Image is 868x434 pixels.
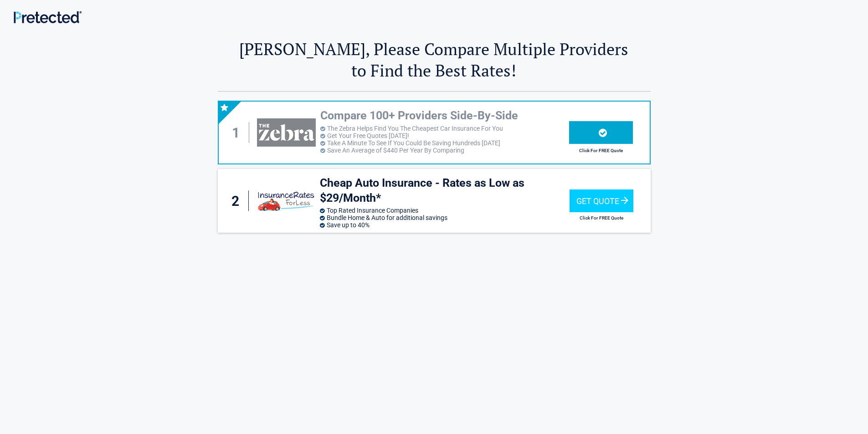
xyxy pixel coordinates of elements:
[320,176,570,205] h3: Cheap Auto Insurance - Rates as Low as $29/Month*
[320,139,569,147] li: Take A Minute To See If You Could Be Saving Hundreds [DATE]
[257,118,315,147] img: thezebra's logo
[320,132,569,139] li: Get Your Free Quotes [DATE]!
[320,147,569,154] li: Save An Average of $440 Per Year By Comparing
[227,191,249,211] div: 2
[320,207,570,214] li: Top Rated Insurance Companies
[14,11,82,23] img: Main Logo
[570,189,633,212] div: Get Quote
[320,125,569,132] li: The Zebra Helps Find You The Cheapest Car Insurance For You
[218,38,651,81] h2: [PERSON_NAME], Please Compare Multiple Providers to Find the Best Rates!
[570,215,633,220] h2: Click For FREE Quote
[228,123,250,143] div: 1
[320,221,570,229] li: Save up to 40%
[569,148,633,153] h2: Click For FREE Quote
[320,108,569,123] h3: Compare 100+ Providers Side-By-Side
[320,214,570,221] li: Bundle Home & Auto for additional savings
[257,187,315,215] img: insuranceratesforless's logo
